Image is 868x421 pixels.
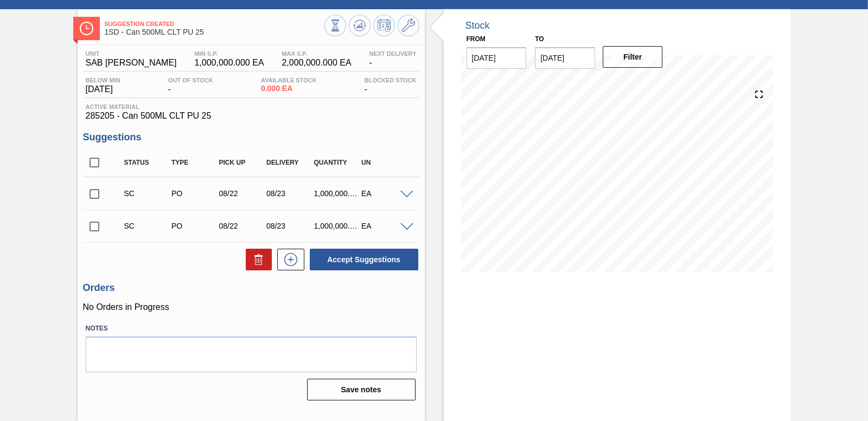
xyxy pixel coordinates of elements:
span: Available Stock [261,77,317,83]
div: 08/22/2025 [216,222,269,230]
button: Go to Master Data / General [398,15,419,36]
span: 285205 - Can 500ML CLT PU 25 [86,111,417,121]
h3: Orders [83,282,419,294]
div: Quantity [311,159,363,166]
label: to [535,35,544,43]
span: Below Min [86,77,120,83]
span: Blocked Stock [365,77,417,83]
button: Accept Suggestions [310,249,418,270]
span: 2,000,000.000 EA [282,58,351,68]
div: Purchase order [169,222,221,230]
span: [DATE] [86,85,120,94]
h3: Suggestions [83,132,419,143]
p: No Orders in Progress [83,302,419,312]
div: UN [359,159,411,166]
span: Next Delivery [369,50,416,57]
input: mm/dd/yyyy [535,47,595,69]
span: 1SD - Can 500ML CLT PU 25 [105,28,324,36]
button: Update Chart [349,15,371,36]
div: Suggestion Created [122,222,174,230]
div: Suggestion Created [122,189,174,198]
span: 0.000 EA [261,85,317,93]
div: Stock [465,20,490,31]
div: EA [359,222,411,230]
span: Active Material [86,103,417,110]
input: mm/dd/yyyy [467,47,527,69]
button: Filter [603,46,663,68]
span: MAX S.P. [282,50,351,57]
div: New suggestion [272,249,304,270]
span: 1,000,000.000 EA [194,58,264,68]
span: Unit [86,50,177,57]
div: Pick up [216,159,269,166]
div: Accept Suggestions [304,248,419,271]
span: Out Of Stock [168,77,213,83]
div: Type [169,159,221,166]
label: From [467,35,486,43]
img: Ícone [80,22,93,35]
div: Delete Suggestions [240,249,272,270]
span: MIN S.P. [194,50,264,57]
div: - [362,77,419,94]
div: - [165,77,216,94]
button: Save notes [307,379,416,400]
div: 08/23/2025 [264,189,316,198]
button: Stocks Overview [324,15,346,36]
div: 08/22/2025 [216,189,269,198]
div: 1,000,000.000 [311,222,363,230]
div: Delivery [264,159,316,166]
button: Schedule Inventory [373,15,395,36]
div: EA [359,189,411,198]
span: Suggestion Created [105,21,324,27]
div: 08/23/2025 [264,222,316,230]
div: 1,000,000.000 [311,189,363,198]
label: Notes [86,321,417,336]
div: Purchase order [169,189,221,198]
div: Status [122,159,174,166]
div: - [366,50,419,68]
span: SAB [PERSON_NAME] [86,58,177,68]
